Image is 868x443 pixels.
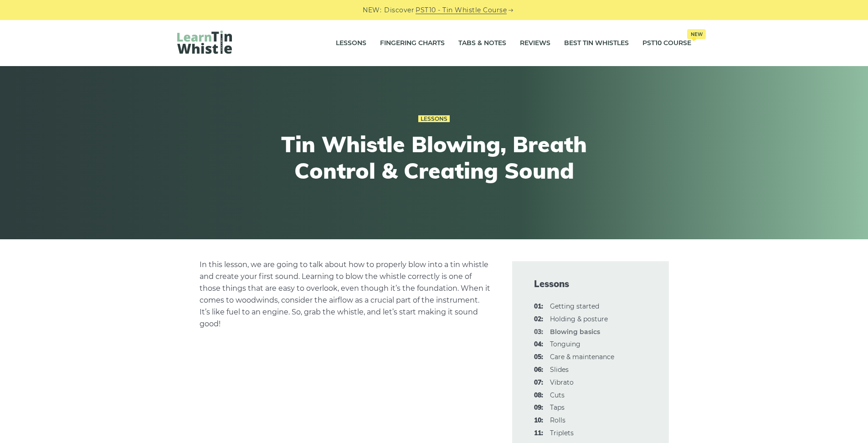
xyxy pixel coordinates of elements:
h1: Tin Whistle Blowing, Breath Control & Creating Sound [267,131,602,184]
span: 10: [534,415,543,426]
a: 11:Triplets [550,429,574,437]
a: 06:Slides [550,366,569,374]
a: 07:Vibrato [550,378,574,386]
img: LearnTinWhistle.com [177,31,232,54]
a: Tabs & Notes [458,32,506,55]
span: 11: [534,428,543,439]
a: Lessons [336,32,366,55]
span: 06: [534,365,543,376]
a: 01:Getting started [550,302,599,310]
span: 05: [534,352,543,363]
a: 02:Holding & posture [550,315,608,323]
a: 10:Rolls [550,416,565,424]
span: 08: [534,390,543,401]
a: 04:Tonguing [550,340,580,348]
span: Lessons [534,278,647,290]
a: 08:Cuts [550,391,565,399]
span: 07: [534,377,543,388]
span: New [687,29,706,39]
span: 01: [534,301,543,312]
span: 02: [534,314,543,325]
span: 04: [534,339,543,350]
span: 09: [534,402,543,413]
a: Lessons [418,115,450,123]
span: 03: [534,327,543,338]
a: Reviews [520,32,550,55]
a: 05:Care & maintenance [550,353,614,361]
p: In this lesson, we are going to talk about how to properly blow into a tin whistle and create you... [200,259,490,330]
strong: Blowing basics [550,328,600,336]
a: PST10 CourseNew [642,32,691,55]
a: 09:Taps [550,403,565,412]
a: Best Tin Whistles [564,32,629,55]
a: Fingering Charts [380,32,445,55]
